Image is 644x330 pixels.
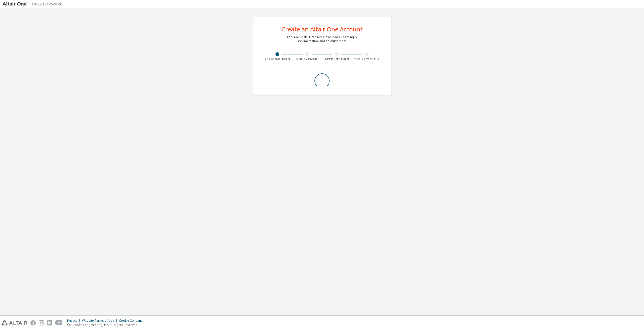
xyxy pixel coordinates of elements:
div: Personal Info [262,57,292,61]
img: youtube.svg [55,320,63,325]
div: Security Setup [352,57,382,61]
img: instagram.svg [39,320,44,325]
img: altair_logo.svg [2,320,27,325]
div: For Free Trials, Licenses, Downloads, Learning & Documentation and so much more. [287,35,357,43]
img: Altair One [3,2,65,7]
div: Create an Altair One Account [281,26,363,32]
p: © 2025 Altair Engineering, Inc. All Rights Reserved. [67,323,145,327]
div: Account Info [322,57,352,61]
div: Cookie Consent [119,319,145,323]
img: facebook.svg [30,320,36,325]
div: Verify Email [292,57,322,61]
div: Privacy [67,319,82,323]
div: Website Terms of Use [82,319,119,323]
img: linkedin.svg [47,320,52,325]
